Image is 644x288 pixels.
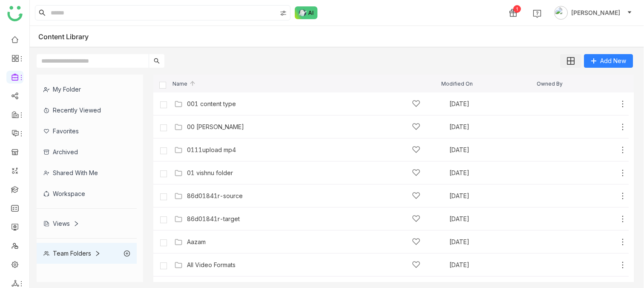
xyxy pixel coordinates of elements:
div: [DATE] [449,216,536,222]
div: [DATE] [449,239,536,245]
img: Folder [174,123,183,131]
img: arrow-up.svg [189,80,196,87]
div: Recently Viewed [37,100,137,121]
a: All Video Formats [187,262,236,268]
img: Folder [174,215,183,223]
div: [DATE] [449,124,536,130]
img: Folder [174,169,183,177]
a: 0111upload mp4 [187,147,236,153]
div: [DATE] [449,193,536,199]
img: Folder [174,261,183,269]
img: ask-buddy-normal.svg [295,6,318,19]
span: [PERSON_NAME] [571,8,620,17]
div: Archived [37,141,137,162]
div: [DATE] [449,101,536,107]
a: 86d01841r-source [187,193,243,199]
img: Folder [174,238,183,246]
span: Owned By [537,81,563,86]
img: Folder [174,192,183,200]
button: [PERSON_NAME] [552,6,634,20]
a: Aazam [187,239,206,245]
div: Content Library [38,32,101,41]
div: [DATE] [449,262,536,268]
span: Name [172,81,196,86]
img: help.svg [533,9,541,18]
div: Shared with me [37,162,137,183]
img: Folder [174,146,183,154]
a: 00 [PERSON_NAME] [187,124,244,130]
div: Views [43,220,79,227]
img: search-type.svg [280,10,287,17]
img: avatar [554,6,568,20]
span: Modified On [441,81,473,86]
img: Folder [174,100,183,108]
div: [DATE] [449,147,536,153]
img: grid.svg [567,57,575,65]
span: Add New [600,56,626,66]
a: 01 vishnu folder [187,170,233,176]
div: My Folder [37,79,137,100]
div: 1 [513,5,521,13]
button: Add New [584,54,633,68]
a: 001 content type [187,101,236,107]
div: Team Folders [43,250,101,257]
div: Workspace [37,183,137,204]
div: [DATE] [449,170,536,176]
div: Favorites [37,121,137,141]
img: logo [7,6,23,21]
a: 86d01841r-target [187,216,240,222]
